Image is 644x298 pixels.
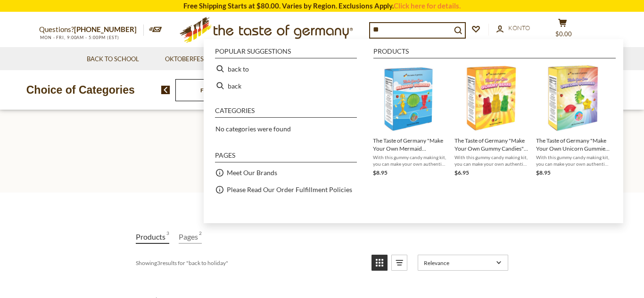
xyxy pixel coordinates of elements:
[161,86,170,94] img: previous arrow
[211,164,361,181] li: Meet Our Brands
[369,60,451,181] li: The Taste of Germany "Make Your Own Mermaid Gummies," 180g
[166,230,169,243] span: 3
[165,54,214,64] a: Oktoberfest
[373,48,616,58] li: Products
[136,255,364,271] div: Showing results for " "
[227,167,277,178] a: Meet Our Brands
[199,230,202,243] span: 2
[536,154,610,167] span: With this gummy candy making kit, you can make your own authentic German unicorn-themed gummies w...
[215,48,357,58] li: Popular suggestions
[532,60,614,181] li: The Taste of Germany "Make Your Own Unicorn Gummies" Kit, 180 g
[454,64,528,177] a: The Taste of Germany "Make Your Own Gummy Candies" Kit, Mix Only 6.4 ozWith this gummy candy maki...
[87,54,139,64] a: Back to School
[373,169,388,176] span: $8.95
[179,230,202,244] a: View Pages Tab
[211,60,361,77] li: back to
[136,230,169,244] a: View Products Tab
[454,169,469,176] span: $6.95
[215,125,291,133] span: No categories were found
[536,64,610,177] a: The Taste of Germany "Make Your Own Unicorn Gummies" Kit, 180 gWith this gummy candy making kit, ...
[74,25,137,33] a: [PHONE_NUMBER]
[29,153,615,174] h1: Search results
[211,181,361,198] li: Please Read Our Order Fulfillment Policies
[548,18,577,42] button: $0.00
[227,184,352,195] a: Please Read Our Order Fulfillment Policies
[536,169,551,176] span: $8.95
[496,23,530,33] a: Konto
[555,30,572,38] span: $0.00
[39,35,119,40] span: MON - FRI, 9:00AM - 5:00PM (EST)
[454,137,528,153] span: The Taste of Germany "Make Your Own Gummy Candies" Kit, Mix Only 6.4 oz
[373,64,447,177] a: The Taste of Germany "Make Your Own Mermaid Gummies," 180gWith this gummy candy making kit, you c...
[454,154,528,167] span: With this gummy candy making kit, you can make your own authentic German gummy candies within min...
[204,39,623,223] div: Instant Search Results
[39,24,144,36] p: Questions?
[215,107,357,118] li: Categories
[157,259,160,266] b: 3
[508,24,530,32] span: Konto
[451,60,532,181] li: The Taste of Germany "Make Your Own Gummy Candies" Kit, Mix Only 6.4 oz
[536,137,610,153] span: The Taste of Germany "Make Your Own Unicorn Gummies" Kit, 180 g
[373,154,447,167] span: With this gummy candy making kit, you can make your own authentic German mermaid-themed gummies w...
[200,87,245,94] a: Food By Category
[394,1,461,10] a: Click here for details.
[372,255,388,271] a: View grid mode
[215,152,357,162] li: Pages
[418,255,508,271] a: Sort options
[211,77,361,94] li: back
[373,137,447,153] span: The Taste of Germany "Make Your Own Mermaid Gummies," 180g
[424,259,493,266] span: Relevance
[391,255,407,271] a: View list mode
